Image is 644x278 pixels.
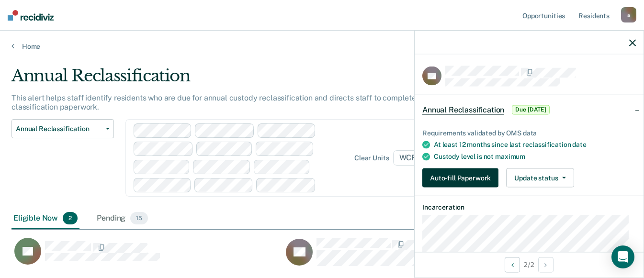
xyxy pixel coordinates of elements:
span: 2 [63,212,78,224]
span: maximum [495,153,525,160]
span: date [572,141,586,148]
div: Pending [95,208,150,229]
div: Clear units [354,154,389,162]
div: Custody level is not [434,153,636,161]
button: Auto-fill Paperwork [422,168,498,188]
div: Eligible Now [11,208,79,229]
dt: Incarceration [422,203,636,211]
p: This alert helps staff identify residents who are due for annual custody reclassification and dir... [11,93,465,111]
div: 2 / 2 [415,252,644,277]
img: Recidiviz [8,10,54,21]
div: Annual ReclassificationDue [DATE] [415,94,644,125]
div: Annual Reclassification [11,66,495,93]
div: At least 12 months since last reclassification [434,141,636,149]
div: CaseloadOpportunityCell-00606359 [283,237,554,276]
a: Navigate to form link [422,168,502,188]
span: WCFA [393,150,435,166]
button: Update status [506,168,574,188]
button: Previous Opportunity [505,257,520,272]
span: 15 [130,212,148,224]
div: CaseloadOpportunityCell-00592776 [11,237,283,276]
span: Annual Reclassification [422,105,504,114]
a: Home [11,42,633,51]
div: a [621,7,636,22]
span: Due [DATE] [512,105,550,114]
div: Open Intercom Messenger [611,245,634,268]
span: Annual Reclassification [16,125,102,133]
div: Requirements validated by OMS data [422,129,636,137]
button: Next Opportunity [538,257,554,272]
